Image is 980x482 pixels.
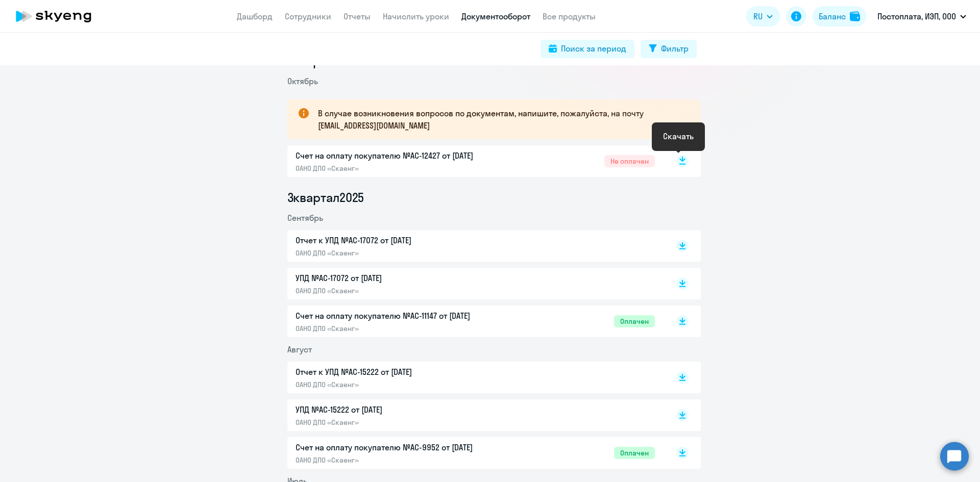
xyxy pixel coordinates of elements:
[543,11,596,21] a: Все продукты
[296,324,510,333] p: ОАНО ДПО «Скаенг»
[753,10,763,22] span: RU
[296,380,510,389] p: ОАНО ДПО «Скаенг»
[296,234,655,258] a: Отчет к УПД №AC-17072 от [DATE]ОАНО ДПО «Скаенг»
[296,272,655,295] a: УПД №AC-17072 от [DATE]ОАНО ДПО «Скаенг»
[296,455,510,465] p: ОАНО ДПО «Скаенг»
[296,310,655,333] a: Счет на оплату покупателю №AC-11147 от [DATE]ОАНО ДПО «Скаенг»Оплачен
[561,42,626,55] div: Поиск за период
[819,10,846,22] div: Баланс
[287,76,318,86] span: Октябрь
[296,248,510,258] p: ОАНО ДПО «Скаенг»
[604,155,655,167] span: Не оплачен
[296,234,510,246] p: Отчет к УПД №AC-17072 от [DATE]
[296,441,510,453] p: Счет на оплату покупателю №AC-9952 от [DATE]
[296,403,510,416] p: УПД №AC-15222 от [DATE]
[614,315,655,327] span: Оплачен
[287,344,312,354] span: Август
[296,149,510,162] p: Счет на оплату покупателю №AC-12427 от [DATE]
[296,403,655,427] a: УПД №AC-15222 от [DATE]ОАНО ДПО «Скаенг»
[296,366,510,378] p: Отчет к УПД №AC-15222 от [DATE]
[877,10,956,22] p: Постоплата, ИЭП, ООО
[296,366,655,389] a: Отчет к УПД №AC-15222 от [DATE]ОАНО ДПО «Скаенг»
[296,149,655,173] a: Счет на оплату покупателю №AC-12427 от [DATE]ОАНО ДПО «Скаенг»Не оплачен
[541,40,634,58] button: Поиск за период
[237,11,273,21] a: Дашборд
[296,441,655,465] a: Счет на оплату покупателю №AC-9952 от [DATE]ОАНО ДПО «Скаенг»Оплачен
[461,11,530,21] a: Документооборот
[850,11,860,21] img: balance
[813,6,866,27] button: Балансbalance
[746,6,780,27] button: RU
[296,272,510,284] p: УПД №AC-17072 от [DATE]
[296,286,510,295] p: ОАНО ДПО «Скаенг»
[641,40,697,58] button: Фильтр
[872,4,971,29] button: Постоплата, ИЭП, ООО
[383,11,449,21] a: Начислить уроки
[287,213,323,223] span: Сентябрь
[318,107,682,132] p: В случае возникновения вопросов по документам, напишите, пожалуйста, на почту [EMAIL_ADDRESS][DOM...
[296,418,510,427] p: ОАНО ДПО «Скаенг»
[296,164,510,173] p: ОАНО ДПО «Скаенг»
[661,42,689,55] div: Фильтр
[285,11,331,21] a: Сотрудники
[296,310,510,322] p: Счет на оплату покупателю №AC-11147 от [DATE]
[344,11,371,21] a: Отчеты
[287,189,701,206] li: 3 квартал 2025
[614,447,655,459] span: Оплачен
[663,130,694,142] div: Скачать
